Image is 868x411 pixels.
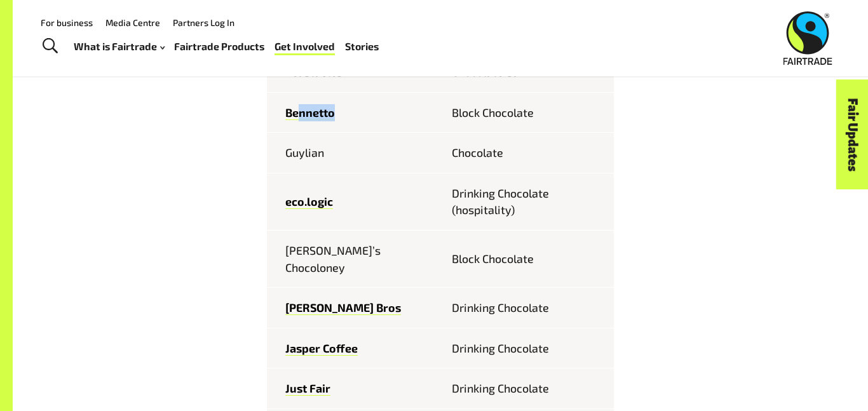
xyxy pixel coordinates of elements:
[105,17,160,28] a: Media Centre
[34,30,65,62] a: Toggle Search
[440,368,614,408] td: Drinking Chocolate
[74,37,165,56] a: What is Fairtrade
[173,17,234,28] a: Partners Log In
[440,231,614,288] td: Block Chocolate
[267,231,440,288] td: [PERSON_NAME]’s Chocoloney
[285,341,358,356] a: Jasper Coffee
[783,11,832,65] img: Fairtrade Australia New Zealand logo
[285,194,333,209] a: eco.logic
[440,92,614,132] td: Block Chocolate
[267,133,440,173] td: Guylian
[285,300,401,315] a: [PERSON_NAME] Bros
[440,133,614,173] td: Chocolate
[440,328,614,368] td: Drinking Chocolate
[285,105,335,120] a: Bennetto
[440,288,614,328] td: Drinking Chocolate
[285,381,330,396] a: Just Fair
[275,37,335,56] a: Get Involved
[345,37,379,56] a: Stories
[174,37,264,56] a: Fairtrade Products
[440,173,614,230] td: Drinking Chocolate (hospitality)
[41,17,93,28] a: For business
